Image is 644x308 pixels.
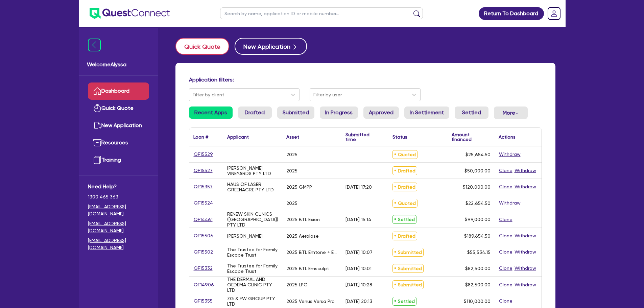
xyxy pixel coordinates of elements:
a: QF15529 [193,150,213,158]
a: Resources [88,134,149,151]
img: resources [93,139,101,147]
a: Dashboard [88,82,149,100]
span: Submitted [392,248,424,257]
div: 2025 BTL Exion [286,217,320,222]
div: The Trustee for Family Escape Trust [227,247,278,258]
button: Clone [499,248,513,256]
span: Drafted [392,166,417,175]
button: Withdraw [514,264,536,272]
button: Withdraw [514,232,536,240]
img: new-application [93,121,101,129]
span: $99,000.00 [465,217,491,222]
a: QF14906 [193,281,214,289]
button: Clone [499,216,513,223]
a: QF15332 [193,264,213,272]
div: The Trustee for Family Escape Trust [227,263,278,274]
div: [DATE] 10:28 [345,282,372,287]
a: QF15524 [193,199,213,207]
img: quick-quote [93,104,101,112]
div: [DATE] 20:13 [345,299,372,304]
div: Asset [286,135,299,139]
button: Withdraw [499,199,521,207]
button: Withdraw [499,150,521,158]
button: Withdraw [514,167,536,174]
button: Withdraw [514,281,536,289]
img: quest-connect-logo-blue [90,8,170,19]
div: ZG & FW GROUP PTY LTD [227,296,278,307]
a: Training [88,151,149,169]
span: Drafted [392,183,417,191]
div: Applicant [227,135,249,139]
a: QF15355 [193,297,213,305]
a: Return To Dashboard [479,7,544,20]
div: [PERSON_NAME] [227,233,263,239]
div: HAUS OF LASER GREENACRE PTY LTD [227,182,278,192]
div: 2025 [286,152,297,157]
a: New Application [88,117,149,134]
button: Withdraw [514,183,536,191]
a: QF15527 [193,167,213,174]
span: $82,500.00 [465,282,491,287]
a: Settled [455,106,488,119]
img: training [93,156,101,164]
a: [EMAIL_ADDRESS][DOMAIN_NAME] [88,237,149,251]
div: 2025 [286,168,297,173]
button: Clone [499,183,513,191]
span: Quoted [392,199,418,208]
button: Clone [499,297,513,305]
div: [DATE] 10:07 [345,250,373,255]
button: Clone [499,281,513,289]
a: Quick Quote [175,38,235,55]
div: [PERSON_NAME] VINEYARDS PTY LTD [227,165,278,176]
button: Dropdown toggle [494,106,528,119]
button: New Application [235,38,307,55]
button: Withdraw [514,248,536,256]
span: $22,654.50 [466,200,491,206]
div: Submitted time [345,132,378,142]
span: $120,000.00 [463,184,491,190]
h4: Application filters: [189,76,542,83]
input: Search by name, application ID or mobile number... [220,7,423,19]
div: 2025 GMPP [286,184,312,190]
div: Status [392,135,407,139]
div: 2025 LPG [286,282,308,287]
div: [DATE] 17:20 [345,184,372,190]
a: [EMAIL_ADDRESS][DOMAIN_NAME] [88,203,149,217]
div: Loan # [193,135,208,139]
img: icon-menu-close [88,39,101,51]
div: 2025 Venus Versa Pro [286,299,335,304]
div: THE DERMAL AND OEDEMA CLINIC PTY LTD [227,277,278,293]
div: 2025 BTL Emsculpt [286,266,329,271]
div: 2025 BTL Emtone + Emsella appicator [286,250,337,255]
div: 2025 [286,200,297,206]
a: QF15502 [193,248,213,256]
span: $82,500.00 [465,266,491,271]
span: Submitted [392,280,424,289]
a: In Progress [320,106,358,119]
span: Quoted [392,150,418,159]
div: Actions [499,135,516,139]
a: QF14461 [193,216,213,223]
span: 1300 465 363 [88,193,149,200]
a: QF15357 [193,183,213,191]
div: Amount financed [452,132,491,142]
span: $50,000.00 [464,168,491,173]
div: RENEW SKIN CLINICS ([GEOGRAPHIC_DATA]) PTY LTD [227,211,278,228]
span: $25,654.50 [466,152,491,157]
button: Clone [499,232,513,240]
span: Drafted [392,232,417,240]
button: Quick Quote [175,38,229,55]
a: Quick Quote [88,100,149,117]
a: Recent Apps [189,106,233,119]
a: Dropdown toggle [545,5,563,22]
span: $110,000.00 [464,299,491,304]
span: Submitted [392,264,424,273]
a: Drafted [238,106,272,119]
div: [DATE] 15:14 [345,217,371,222]
button: Clone [499,167,513,174]
a: Approved [363,106,399,119]
a: QF15506 [193,232,214,240]
span: Settled [392,215,416,224]
a: [EMAIL_ADDRESS][DOMAIN_NAME] [88,220,149,234]
button: Clone [499,264,513,272]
